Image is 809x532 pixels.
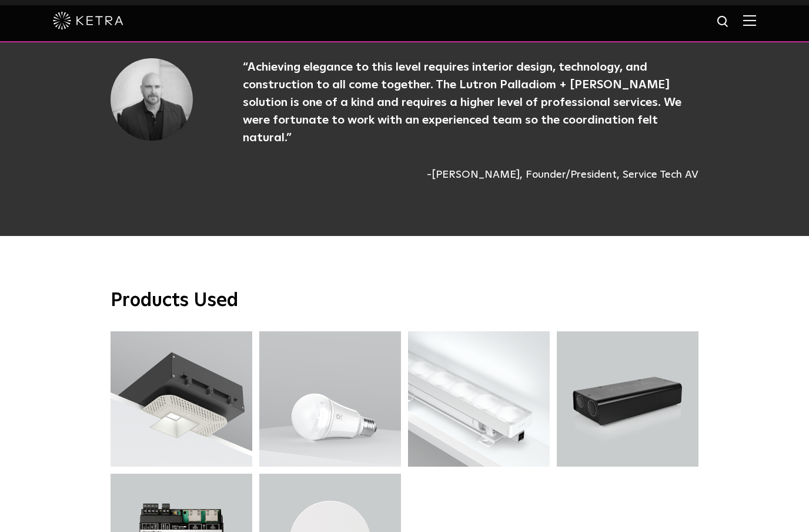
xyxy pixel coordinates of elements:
[716,15,731,29] img: search icon
[53,12,123,29] img: ketra-logo-2019-white
[743,15,756,26] img: Hamburger%20Nav.svg
[243,58,698,147] p: “Achieving elegance to this level requires interior design, technology, and construction to all c...
[111,289,698,314] h3: Products Used
[111,58,193,141] img: Chris Pearson
[243,167,698,183] span: -[PERSON_NAME], Founder/President, Service Tech AV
